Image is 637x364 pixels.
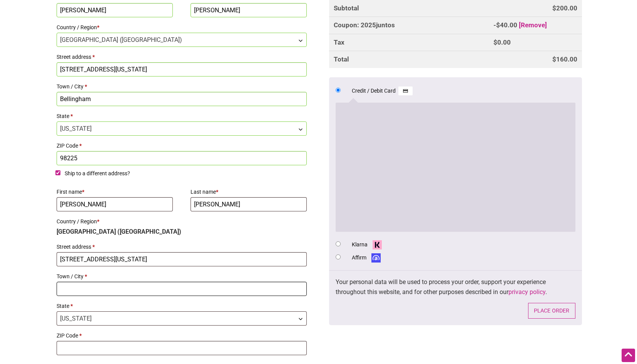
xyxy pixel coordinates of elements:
[352,240,385,249] label: Klarna
[57,301,307,311] label: State
[370,240,385,249] img: Klarna
[57,52,307,62] label: Street address
[57,252,307,266] input: House number and street name
[493,38,497,46] span: $
[57,311,307,326] span: State
[552,4,556,12] span: $
[57,81,307,92] label: Town / City
[57,33,307,47] span: United States (US)
[57,122,307,135] span: Washington
[57,271,307,282] label: Town / City
[552,4,577,12] bdi: 200.00
[552,55,556,63] span: $
[352,86,413,96] label: Credit / Debit Card
[57,111,307,121] label: State
[65,170,130,176] span: Ship to a different address?
[528,303,575,319] button: Place order
[496,21,500,29] span: $
[57,216,307,227] label: Country / Region
[55,170,60,175] input: Ship to a different address?
[493,38,511,46] bdi: 0.00
[57,312,307,325] span: Washington
[508,288,545,296] a: privacy policy
[519,21,547,29] a: Remove 2025juntos coupon
[552,55,577,63] bdi: 160.00
[57,62,307,76] input: House number and street name
[622,349,635,362] div: Scroll Back to Top
[191,186,307,197] label: Last name
[57,22,307,33] label: Country / Region
[398,86,413,95] img: Credit / Debit Card
[57,33,307,47] span: Country / Region
[57,186,173,197] label: First name
[329,34,489,51] th: Tax
[496,21,517,29] span: 40.00
[57,140,307,151] label: ZIP Code
[489,17,582,34] td: -
[329,17,489,34] th: Coupon: 2025juntos
[329,51,489,68] th: Total
[340,107,571,226] iframe: Secure payment input frame
[57,330,307,341] label: ZIP Code
[336,277,575,297] p: Your personal data will be used to process your order, support your experience throughout this we...
[352,253,383,263] label: Affirm
[369,253,383,263] img: Affirm
[57,121,307,136] span: State
[57,228,181,235] strong: [GEOGRAPHIC_DATA] ([GEOGRAPHIC_DATA])
[57,241,307,252] label: Street address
